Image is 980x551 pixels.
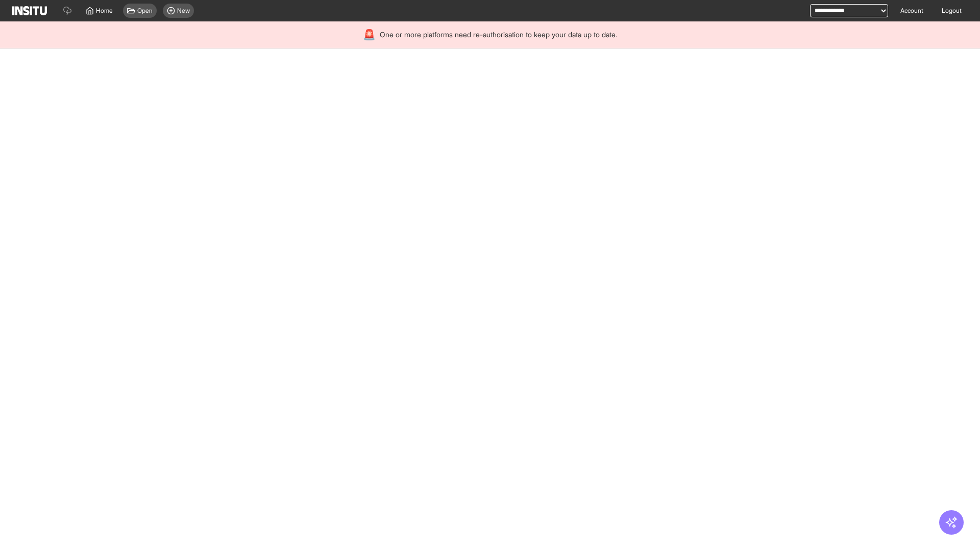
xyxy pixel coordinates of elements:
[363,28,376,42] div: 🚨
[380,30,617,40] span: One or more platforms need re-authorisation to keep your data up to date.
[177,7,190,15] span: New
[96,7,113,15] span: Home
[137,7,153,15] span: Open
[12,6,47,15] img: Logo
